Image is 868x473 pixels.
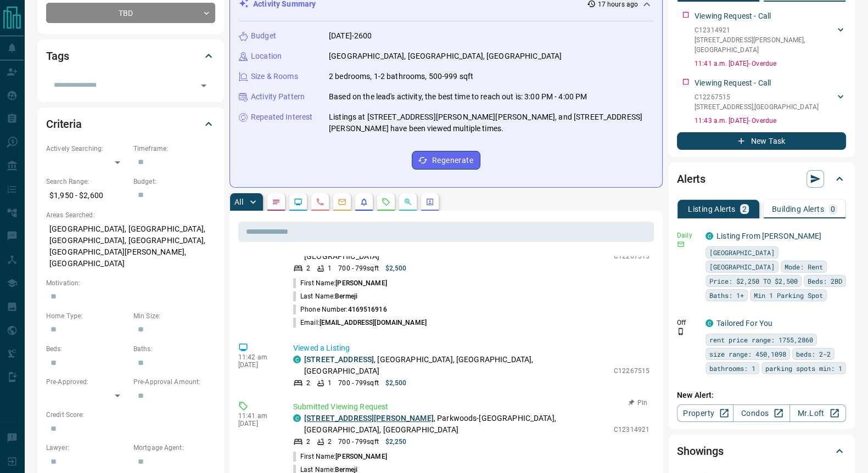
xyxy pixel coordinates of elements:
a: Listing From [PERSON_NAME] [716,232,821,240]
p: [STREET_ADDRESS][PERSON_NAME] , [GEOGRAPHIC_DATA] [695,35,835,55]
h2: Showings [677,442,724,460]
p: 700 - 799 sqft [338,263,378,273]
p: Areas Searched: [46,210,215,220]
a: Property [677,404,733,422]
p: First Name: [293,278,387,288]
div: Showings [677,438,846,464]
p: Submitted Viewing Request [293,401,649,413]
p: C12267515 [695,92,819,102]
p: 11:41 a.m. [DATE] - Overdue [695,59,846,69]
p: 2 [306,263,310,273]
span: [EMAIL_ADDRESS][DOMAIN_NAME] [320,319,427,326]
p: , [GEOGRAPHIC_DATA], [GEOGRAPHIC_DATA], [GEOGRAPHIC_DATA] [304,354,608,377]
p: Email: [293,318,427,328]
span: Bermeji [335,292,357,300]
p: New Alert: [677,390,846,401]
p: $2,500 [385,378,407,388]
span: [GEOGRAPHIC_DATA] [709,261,775,272]
p: Activity Pattern [251,91,305,103]
span: beds: 2-2 [796,348,831,359]
span: size range: 450,1098 [709,348,786,359]
div: Tags [46,43,215,69]
p: C12267515 [614,366,649,376]
p: Budget: [133,177,215,187]
div: condos.ca [705,232,713,240]
p: Viewing Request - Call [695,10,771,22]
p: 11:43 a.m. [DATE] - Overdue [695,116,846,126]
span: 4169516916 [348,306,387,313]
p: Phone Number: [293,305,387,314]
p: Min Size: [133,311,215,321]
p: [STREET_ADDRESS] , [GEOGRAPHIC_DATA] [695,102,819,112]
p: C12267515 [614,251,649,261]
span: Baths: 1+ [709,290,744,301]
div: condos.ca [293,356,301,363]
div: C12267515[STREET_ADDRESS],[GEOGRAPHIC_DATA] [695,90,846,114]
p: Lawyer: [46,443,128,453]
p: , Parkwoods-[GEOGRAPHIC_DATA], [GEOGRAPHIC_DATA], [GEOGRAPHIC_DATA] [304,413,608,436]
span: [GEOGRAPHIC_DATA] [709,247,775,258]
p: Credit Score: [46,410,215,420]
p: 2 [306,378,310,388]
p: 2 [306,437,310,447]
p: C12314921 [695,25,835,35]
svg: Agent Actions [425,198,434,206]
span: Mode: Rent [785,261,823,272]
p: 2 bedrooms, 1-2 bathrooms, 500-999 sqft [329,71,473,82]
p: Beds: [46,344,128,354]
p: C12314921 [614,425,649,435]
p: 2 [742,205,747,213]
p: Location [251,50,282,62]
svg: Requests [382,198,390,206]
p: Last Name: [293,291,357,301]
p: 700 - 799 sqft [338,437,378,447]
h2: Tags [46,47,69,65]
p: Search Range: [46,177,128,187]
span: Min 1 Parking Spot [754,290,823,301]
p: Timeframe: [133,144,215,154]
p: Off [677,318,699,328]
p: Budget [251,30,276,42]
p: Home Type: [46,311,128,321]
svg: Email [677,240,685,248]
p: All [234,198,243,206]
p: [DATE] [238,361,277,369]
svg: Notes [272,198,281,206]
p: 11:41 am [238,412,277,420]
p: 0 [831,205,835,213]
p: Mortgage Agent: [133,443,215,453]
p: Pre-Approved: [46,377,128,387]
a: [STREET_ADDRESS][PERSON_NAME] [304,414,434,423]
p: Motivation: [46,278,215,288]
span: parking spots min: 1 [765,363,842,374]
div: condos.ca [705,319,713,327]
div: condos.ca [293,414,301,422]
p: Repeated Interest [251,111,312,123]
p: Size & Rooms [251,71,298,82]
svg: Push Notification Only [677,328,685,335]
a: Mr.Loft [789,404,846,422]
svg: Opportunities [404,198,412,206]
a: Tailored For You [716,319,772,328]
h2: Criteria [46,115,82,133]
p: Actively Searching: [46,144,128,154]
p: Pre-Approval Amount: [133,377,215,387]
p: [DATE]-2600 [329,30,372,42]
p: [GEOGRAPHIC_DATA], [GEOGRAPHIC_DATA], [GEOGRAPHIC_DATA], [GEOGRAPHIC_DATA], [GEOGRAPHIC_DATA][PER... [46,220,215,273]
button: New Task [677,132,846,150]
p: Listing Alerts [688,205,736,213]
p: $2,250 [385,437,407,447]
p: First Name: [293,452,387,461]
svg: Listing Alerts [360,198,368,206]
p: Viewed a Listing [293,342,649,354]
p: 11:42 am [238,353,277,361]
p: [DATE] [238,420,277,427]
span: [PERSON_NAME] [335,279,387,287]
svg: Lead Browsing Activity [294,198,303,206]
p: Viewing Request - Call [695,77,771,89]
p: [GEOGRAPHIC_DATA], [GEOGRAPHIC_DATA], [GEOGRAPHIC_DATA] [329,50,562,62]
div: Alerts [677,166,846,192]
span: [PERSON_NAME] [335,453,387,460]
a: [STREET_ADDRESS] [304,355,374,364]
svg: Emails [338,198,346,206]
